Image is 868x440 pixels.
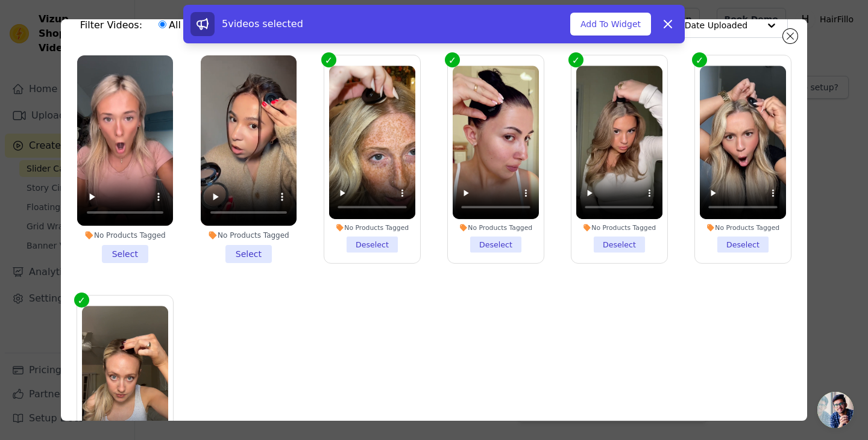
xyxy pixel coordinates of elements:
[576,223,662,232] div: No Products Tagged
[329,223,415,232] div: No Products Tagged
[201,231,297,240] div: No Products Tagged
[222,18,303,29] span: 5 videos selected
[77,231,173,240] div: No Products Tagged
[700,223,786,232] div: No Products Tagged
[570,13,651,36] button: Add To Widget
[453,223,539,232] div: No Products Tagged
[817,392,854,428] div: Öppna chatt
